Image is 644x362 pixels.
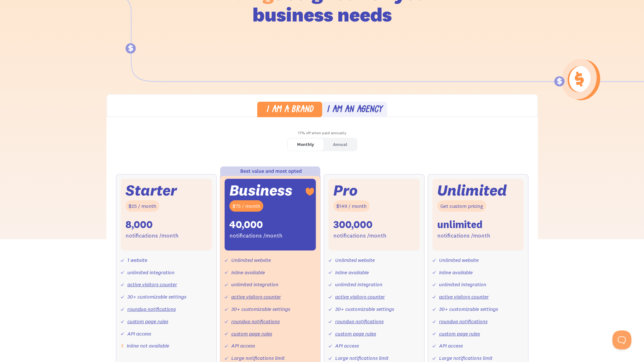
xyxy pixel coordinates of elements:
div: Inline available [439,268,473,277]
a: roundup notifications [127,306,176,312]
a: custom page rules [231,330,272,337]
div: Inline available [231,268,265,277]
div: Inline available [335,268,369,277]
div: I am an agency [327,106,382,115]
div: 1 website [127,256,147,265]
div: unlimited integration [231,280,278,289]
div: API access [231,341,255,350]
div: Unlimited website [335,256,375,265]
div: API access [335,341,359,350]
div: 300,000 [333,218,373,231]
a: custom page rules [335,330,376,337]
div: API access [439,341,463,350]
div: unlimited integration [439,280,486,289]
a: active visitors counter [439,293,489,300]
div: Business [229,184,292,197]
a: roundup notifications [335,318,384,324]
div: unlimited integration [127,268,175,277]
div: $149 / month [333,200,370,212]
div: 30+ customizable settings [127,292,186,301]
a: active visitors counter [127,281,177,287]
div: 30+ customizable settings [439,305,498,314]
div: notifications /month [333,231,386,240]
div: 8,000 [125,218,153,231]
div: $75 / month [229,200,263,212]
div: Starter [125,184,177,197]
a: custom page rules [439,330,480,337]
div: Annual [333,140,347,149]
div: Unlimited website [439,256,479,265]
div: unlimited [437,218,482,231]
div: 40,000 [229,218,263,231]
a: active visitors counter [231,293,281,300]
div: Get custom pricing [437,200,486,212]
a: custom page rules [127,318,168,324]
a: roundup notifications [231,318,280,324]
a: active visitors counter [335,293,385,300]
div: Pro [333,184,358,197]
div: 17% off when paid annually [106,129,538,138]
a: roundup notifications [439,318,488,324]
div: Monthly [297,140,314,149]
div: 30+ customizable settings [335,305,394,314]
iframe: Toggle Customer Support [612,330,631,349]
div: I am a brand [266,106,313,115]
div: notifications /month [229,231,283,240]
div: unlimited integration [335,280,382,289]
div: Unlimited website [231,256,271,265]
div: 30+ customizable settings [231,305,290,314]
div: Inline not available [127,341,169,350]
div: Unlimited [437,184,507,197]
div: notifications /month [125,231,179,240]
div: notifications /month [437,231,490,240]
div: $25 / month [125,200,159,212]
div: API access [127,329,151,338]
